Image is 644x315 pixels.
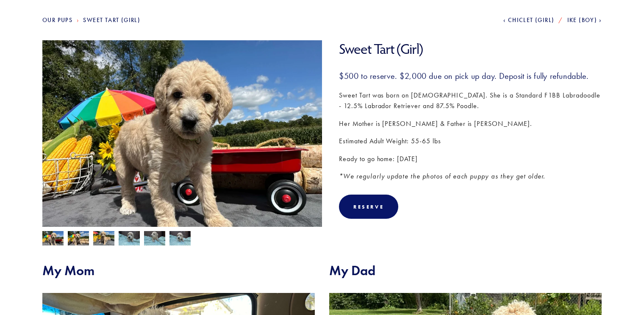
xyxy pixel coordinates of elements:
[42,17,72,24] a: Our Pups
[339,90,602,112] p: Sweet Tart was born on [DEMOGRAPHIC_DATA]. She is a Standard F1BB Labradoodle - 12.5% Labrador Re...
[339,153,602,164] p: Ready to go home: [DATE]
[169,231,191,247] img: Sweet Tart 1.jpg
[353,203,384,210] div: Reserve
[42,262,315,279] h2: My Mom
[68,231,89,247] img: Sweet Tart 6.jpg
[508,17,555,24] span: Chiclet (Girl)
[567,17,602,24] a: Ike (Boy)
[339,195,398,219] div: Reserve
[83,17,140,24] a: Sweet Tart (Girl)
[503,17,554,24] a: Chiclet (Girl)
[567,17,597,24] span: Ike (Boy)
[329,262,602,279] h2: My Dad
[42,231,64,247] img: Sweet Tart 4.jpg
[42,40,322,250] img: Sweet Tart 4.jpg
[339,40,602,58] h1: Sweet Tart (Girl)
[144,231,165,247] img: Sweet Tart 3.jpg
[119,231,140,247] img: Sweet Tart 2.jpg
[339,118,602,129] p: Her Mother is [PERSON_NAME] & Father is [PERSON_NAME].
[339,172,545,180] em: *We regularly update the photos of each puppy as they get older.
[93,231,114,247] img: Sweet Tart 5.jpg
[339,136,602,147] p: Estimated Adult Weight: 55-65 lbs
[339,70,602,81] h3: $500 to reserve. $2,000 due on pick up day. Deposit is fully refundable.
